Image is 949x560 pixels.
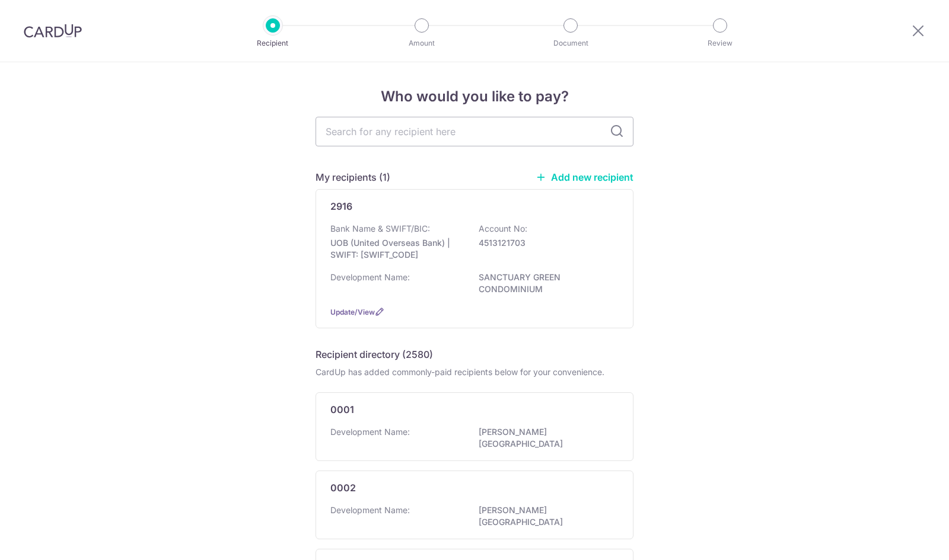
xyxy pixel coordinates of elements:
[527,37,614,49] p: Document
[24,24,82,38] img: CardUp
[330,223,430,235] p: Bank Name & SWIFT/BIC:
[479,504,612,528] p: [PERSON_NAME][GEOGRAPHIC_DATA]
[316,366,633,378] div: CardUp has added commonly-paid recipients below for your convenience.
[479,271,612,295] p: SANCTUARY GREEN CONDOMINIUM
[479,237,612,249] p: 4513121703
[316,117,633,146] input: Search for any recipient here
[330,199,352,213] p: 2916
[330,308,375,316] a: Update/View
[229,37,317,49] p: Recipient
[873,524,937,554] iframe: Opens a widget where you can find more information
[330,271,410,283] p: Development Name:
[676,37,764,49] p: Review
[330,237,463,261] p: UOB (United Overseas Bank) | SWIFT: [SWIFT_CODE]
[536,171,633,183] a: Add new recipient
[330,402,354,417] p: 0001
[479,223,527,235] p: Account No:
[330,426,410,438] p: Development Name:
[479,426,612,450] p: [PERSON_NAME][GEOGRAPHIC_DATA]
[378,37,466,49] p: Amount
[316,347,433,361] h5: Recipient directory (2580)
[316,170,390,184] h5: My recipients (1)
[316,86,633,107] h4: Who would you like to pay?
[330,481,356,495] p: 0002
[330,504,410,516] p: Development Name:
